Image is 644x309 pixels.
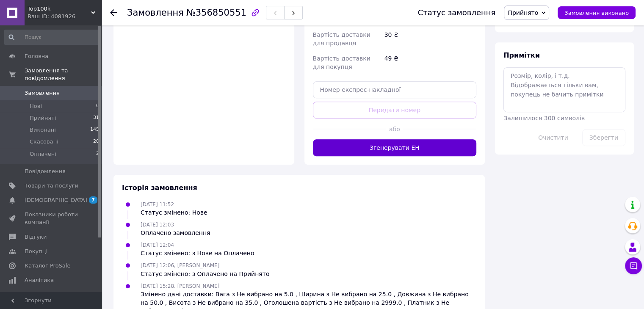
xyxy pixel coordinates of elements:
[25,291,78,306] span: Управління сайтом
[418,8,496,17] div: Статус замовлення
[25,196,87,204] span: [DEMOGRAPHIC_DATA]
[141,229,210,237] div: Оплачено замовлення
[313,81,477,98] input: Номер експрес-накладної
[558,6,636,19] button: Замовлення виконано
[141,201,174,207] span: [DATE] 11:52
[122,184,197,192] span: Історія замовлення
[386,125,403,133] span: або
[141,270,269,278] div: Статус змінено: з Оплачено на Прийнято
[313,139,477,156] button: Згенерувати ЕН
[141,222,174,228] span: [DATE] 12:03
[25,276,54,284] span: Аналітика
[564,10,629,16] span: Замовлення виконано
[28,5,91,13] span: Top100k
[141,262,219,268] span: [DATE] 12:06, [PERSON_NAME]
[141,208,207,217] div: Статус змінено: Нове
[30,102,42,110] span: Нові
[625,257,642,274] button: Чат з покупцем
[30,138,58,146] span: Скасовані
[110,8,117,17] div: Повернутися назад
[30,150,56,158] span: Оплачені
[503,51,540,59] span: Примітки
[383,27,478,51] div: 30 ₴
[313,55,370,70] span: Вартість доставки для покупця
[90,126,99,134] span: 145
[89,196,97,204] span: 7
[25,52,48,60] span: Головна
[25,262,70,270] span: Каталог ProSale
[93,114,99,122] span: 31
[141,249,254,257] div: Статус змінено: з Нове на Оплачено
[141,242,174,248] span: [DATE] 12:04
[25,233,47,241] span: Відгуки
[96,150,99,158] span: 2
[28,13,102,20] div: Ваш ID: 4081926
[25,168,66,175] span: Повідомлення
[25,182,78,190] span: Товари та послуги
[93,138,99,146] span: 20
[30,114,56,122] span: Прийняті
[503,115,585,121] span: Залишилося 300 символів
[508,9,538,16] span: Прийнято
[127,8,184,18] span: Замовлення
[313,31,370,47] span: Вартість доставки для продавця
[25,211,78,226] span: Показники роботи компанії
[96,102,99,110] span: 0
[25,89,60,97] span: Замовлення
[141,283,219,289] span: [DATE] 15:28, [PERSON_NAME]
[4,30,100,45] input: Пошук
[25,248,47,255] span: Покупці
[25,67,102,82] span: Замовлення та повідомлення
[30,126,56,134] span: Виконані
[383,51,478,74] div: 49 ₴
[186,8,246,18] span: №356850551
